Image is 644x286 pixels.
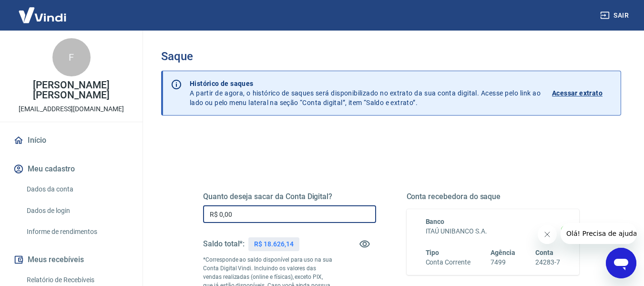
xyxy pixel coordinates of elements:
[535,249,553,256] span: Conta
[11,159,131,180] button: Meu cadastro
[11,249,131,270] button: Meus recebíveis
[426,218,445,225] span: Banco
[161,50,621,63] h3: Saque
[203,239,245,249] h5: Saldo total*:
[11,130,131,151] a: Início
[535,257,560,267] h6: 24283-7
[426,257,470,267] h6: Conta Corrente
[561,223,636,244] iframe: Mensagem da empresa
[203,192,376,201] h5: Quanto deseja sacar da Conta Digital?
[8,80,135,100] p: [PERSON_NAME] [PERSON_NAME]
[491,257,515,267] h6: 7499
[598,7,633,24] button: Sair
[426,226,561,236] h6: ITAÚ UNIBANCO S.A.
[19,104,124,114] p: [EMAIL_ADDRESS][DOMAIN_NAME]
[606,248,636,278] iframe: Botão para abrir a janela de mensagens
[552,79,613,107] a: Acessar extrato
[407,192,580,201] h5: Conta recebedora do saque
[6,7,80,14] span: Olá! Precisa de ajuda?
[23,222,131,242] a: Informe de rendimentos
[538,225,557,244] iframe: Fechar mensagem
[11,0,73,30] img: Vindi
[23,201,131,221] a: Dados de login
[190,79,541,88] p: Histórico de saques
[23,180,131,199] a: Dados da conta
[426,249,440,256] span: Tipo
[190,79,541,107] p: A partir de agora, o histórico de saques será disponibilizado no extrato da sua conta digital. Ac...
[491,249,515,256] span: Agência
[52,38,91,76] div: F
[254,239,293,249] p: R$ 18.626,14
[552,88,603,98] p: Acessar extrato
